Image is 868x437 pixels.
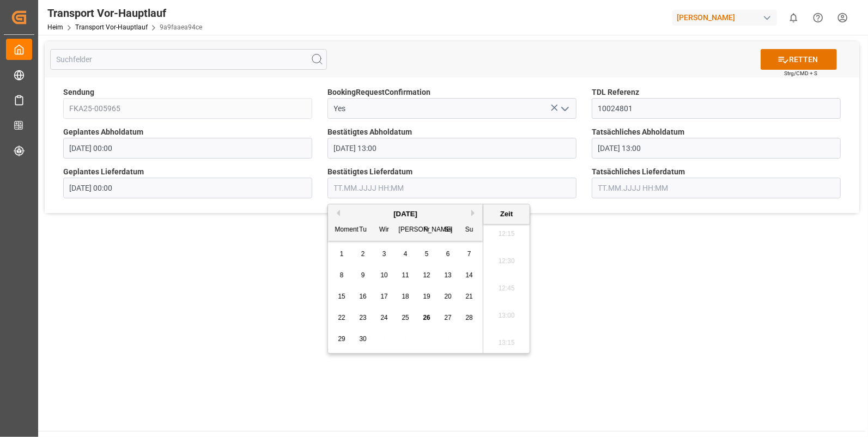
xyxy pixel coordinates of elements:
[672,7,781,28] button: [PERSON_NAME]
[378,247,391,261] div: Wählen Mittwoch, 3. September 2025
[486,209,527,220] div: Zeit
[328,209,483,220] div: [DATE]
[378,311,391,325] div: Wählen Sie Mittwoch, 24. September 2025
[331,244,480,350] div: Monat 2025-09
[446,250,450,258] span: 6
[63,167,144,176] font: Geplantes Lieferdatum
[444,314,451,321] span: 27
[338,293,345,300] span: 15
[356,311,370,325] div: Wählen Dienstag, 23. September 2025
[463,223,476,237] div: Su
[465,271,472,279] span: 14
[420,290,434,304] div: Wählen Freitag, 19. September 2025
[420,269,434,282] div: Wählen Freitag, 12. September 2025
[338,335,345,343] span: 29
[340,250,344,258] span: 1
[63,88,94,96] font: Sendung
[806,5,830,30] button: Hilfe-Center
[356,247,370,261] div: Wählen Sie Dienstag, 2. September 2025
[335,269,349,282] div: Wählen Sie Montag, 8. September 2025
[789,54,818,65] font: RETTEN
[761,49,837,70] button: RETTEN
[468,250,471,258] span: 7
[327,138,576,159] input: TT. MM.JJJJ HH:MM
[592,167,685,176] font: Tatsächliches Lieferdatum
[327,167,412,176] font: Bestätigtes Lieferdatum
[444,293,451,300] span: 20
[441,247,455,261] div: Wählen Sie Samstag, 6. September 2025
[441,290,455,304] div: Wählen Sie Samstag, 20. September 2025
[335,223,349,237] div: Moment
[399,290,412,304] div: Wählen Donnerstag, 18. September 2025
[356,269,370,282] div: Wählen Dienstag, 9. September 2025
[402,293,409,300] span: 18
[592,88,639,96] font: TDL Referenz
[423,271,430,279] span: 12
[361,271,365,279] span: 9
[327,128,412,136] font: Bestätigtes Abholdatum
[441,269,455,282] div: Wählen Sie Samstag, 13. September 2025
[63,178,312,198] input: TT.MM.JJJJ HH:MM
[463,290,476,304] div: Wählen Sie Sonntag, 21. September 2025
[420,247,434,261] div: Wählen Freitag, 5. September 2025
[378,290,391,304] div: Wählen Sie Mittwoch, 17. September 2025
[356,223,370,237] div: Tu
[399,247,412,261] div: Wählen Donnerstag, 4. September 2025
[333,210,340,216] button: Vormonat
[63,128,143,136] font: Geplantes Abholdatum
[335,332,349,346] div: Wählen Sie Montag, 29. September 2025
[335,247,349,261] div: Wählen Sie Montag, 1. September 2025
[47,5,202,21] div: Transport Vor-Hauptlauf
[402,314,409,321] span: 25
[361,250,365,258] span: 2
[356,290,370,304] div: Wählen Dienstag, 16. September 2025
[50,49,327,70] input: Suchfelder
[340,271,344,279] span: 8
[356,332,370,346] div: Wählen Dienstag, 30. September 2025
[423,314,430,321] span: 26
[383,250,386,258] span: 3
[327,178,576,198] input: TT.MM.JJJJ HH:MM
[781,5,806,30] button: 0 neue Benachrichtigungen anzeigen
[592,128,684,136] font: Tatsächliches Abholdatum
[404,250,408,258] span: 4
[465,314,472,321] span: 28
[63,138,312,159] input: TT.MM.JJJJ HH:MM
[471,210,478,216] button: Nächster Monat
[463,311,476,325] div: Wählen Sonntag, 28. September 2025
[47,23,63,31] a: Heim
[380,293,387,300] span: 17
[423,293,430,300] span: 19
[359,293,366,300] span: 16
[75,23,148,31] a: Transport Vor-Hauptlauf
[378,269,391,282] div: Wählen Sie Mittwoch, 10. September 2025
[399,223,412,237] div: [PERSON_NAME]
[335,290,349,304] div: Wählen Sie Montag, 15. September 2025
[441,311,455,325] div: Wählen Sie Samstag, 27. September 2025
[463,269,476,282] div: Wählen Sonntag, 14. September 2025
[338,314,345,321] span: 22
[592,138,841,159] input: TT. MM.JJJJ HH:MM
[335,311,349,325] div: Wählen Sie Montag, 22. September 2025
[465,293,472,300] span: 21
[784,69,817,77] span: Strg/CMD + S
[441,223,455,237] div: Sa
[420,223,434,237] div: Fr
[420,311,434,325] div: Wählen Freitag, 26. September 2025
[399,269,412,282] div: Wählen Donnerstag, 11. September 2025
[402,271,409,279] span: 11
[380,314,387,321] span: 24
[677,12,735,23] font: [PERSON_NAME]
[378,223,391,237] div: Wir
[592,178,841,198] input: TT.MM.JJJJ HH:MM
[399,311,412,325] div: Wählen Donnerstag, 25. September 2025
[444,271,451,279] span: 13
[359,314,366,321] span: 23
[463,247,476,261] div: Wählen Sie Sonntag, 7. September 2025
[425,250,429,258] span: 5
[556,100,573,117] button: Menü öffnen
[327,88,430,96] font: BookingRequestConfirmation
[380,271,387,279] span: 10
[359,335,366,343] span: 30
